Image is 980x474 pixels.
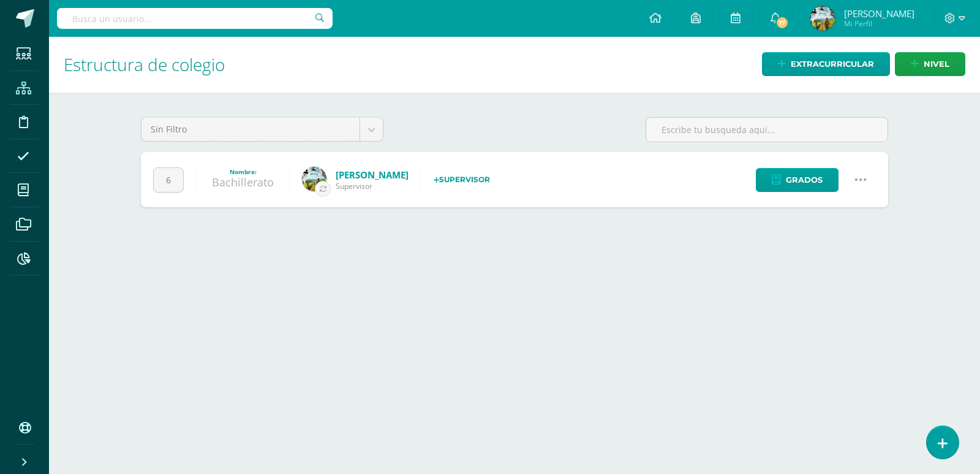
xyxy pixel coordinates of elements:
[895,52,965,76] a: nivel
[57,8,333,29] input: Busca un usuario...
[762,52,890,76] a: Extracurricular
[151,118,350,141] span: Sin Filtro
[924,53,949,75] span: nivel
[336,169,409,181] a: [PERSON_NAME]
[302,167,326,191] img: a257b9d1af4285118f73fe144f089b76.png
[230,167,257,176] strong: Nombre:
[775,16,789,29] span: 17
[336,181,409,191] span: Supervisor
[810,6,835,31] img: 68dc05d322f312bf24d9602efa4c3a00.png
[64,53,225,76] span: Estructura de colegio
[646,118,888,142] input: Escribe tu busqueda aqui...
[212,175,274,189] a: Bachillerato
[141,118,383,141] a: Sin Filtro
[844,7,914,20] span: [PERSON_NAME]
[786,169,823,191] span: Grados
[434,175,490,184] strong: Supervisor
[844,18,914,29] span: Mi Perfil
[756,168,839,192] a: Grados
[791,53,874,75] span: Extracurricular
